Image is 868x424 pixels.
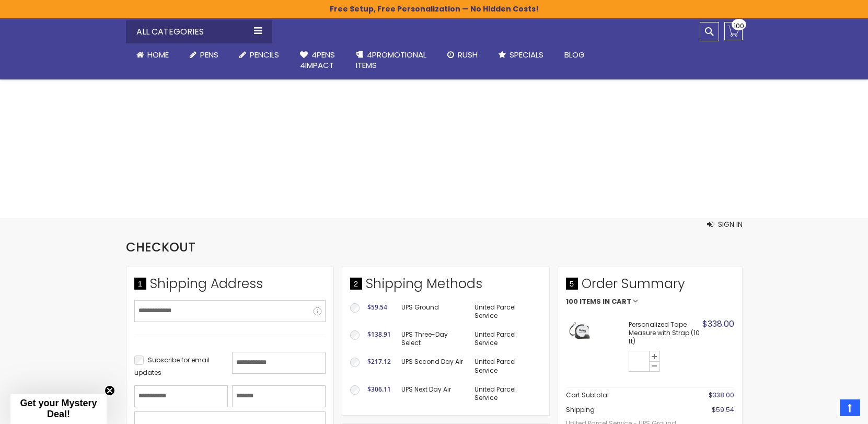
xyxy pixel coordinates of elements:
[179,43,229,66] a: Pens
[396,298,470,325] td: UPS Ground
[488,43,554,66] a: Specials
[718,219,743,230] span: Sign In
[707,219,743,230] button: Sign In
[396,352,470,380] td: UPS Second Day Air
[367,330,391,339] span: $138.91
[469,298,541,325] td: United Parcel Service
[105,385,115,396] button: Close teaser
[564,49,585,60] span: Blog
[510,49,543,60] span: Specials
[566,405,595,414] span: Shipping
[709,391,734,399] span: $338.00
[367,385,391,394] span: $306.11
[437,43,488,66] a: Rush
[566,298,578,305] span: 100
[629,320,700,346] strong: Personalized Tape Measure with Strap (10 ft)
[566,316,595,345] img: Personalized Tape Measure with Strap (10 ft)-White
[126,43,179,66] a: Home
[724,22,743,40] a: 100
[396,325,470,352] td: UPS Three-Day Select
[20,398,97,419] span: Get your Mystery Deal!
[300,49,335,71] span: 4Pens 4impact
[566,387,682,403] th: Cart Subtotal
[290,43,345,77] a: 4Pens4impact
[345,43,437,77] a: 4PROMOTIONALITEMS
[469,380,541,407] td: United Parcel Service
[200,49,218,60] span: Pens
[782,396,868,424] iframe: Google Customer Reviews
[126,20,272,43] div: All Categories
[229,43,290,66] a: Pencils
[396,380,470,407] td: UPS Next Day Air
[554,43,595,66] a: Blog
[134,275,326,298] div: Shipping Address
[134,356,210,377] span: Subscribe for email updates
[356,49,426,71] span: 4PROMOTIONAL ITEMS
[126,238,195,256] span: Checkout
[469,325,541,352] td: United Parcel Service
[712,405,734,414] span: $59.54
[566,275,734,298] span: Order Summary
[458,49,478,60] span: Rush
[580,298,631,305] span: Items in Cart
[147,49,169,60] span: Home
[734,21,744,31] span: 100
[367,357,391,366] span: $217.12
[367,303,387,312] span: $59.54
[350,275,541,298] div: Shipping Methods
[702,318,734,330] span: $338.00
[469,352,541,380] td: United Parcel Service
[10,394,107,424] div: Get your Mystery Deal!Close teaser
[250,49,279,60] span: Pencils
